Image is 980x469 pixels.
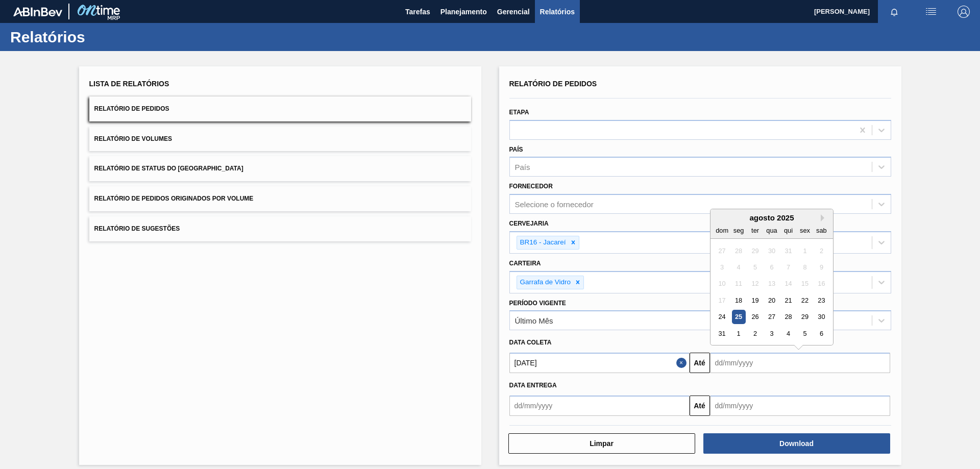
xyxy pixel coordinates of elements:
[798,260,812,274] div: Not available sexta-feira, 8 de agosto de 2025
[690,353,710,373] button: Até
[715,310,729,324] div: Choose domingo, 24 de agosto de 2025
[781,327,795,340] div: Choose quinta-feira, 4 de setembro de 2025
[508,433,695,454] button: Limpar
[781,244,795,258] div: Not available quinta-feira, 31 de julho de 2025
[515,200,594,209] div: Selecione o fornecedor
[765,310,778,324] div: Choose quarta-feira, 27 de agosto de 2025
[731,310,745,324] div: Choose segunda-feira, 25 de agosto de 2025
[13,7,62,16] img: TNhmsLtSVTkK8tSr43FrP2fwEKptu5GPRR3wAAAABJRU5ErkJggg==
[690,396,710,416] button: Até
[765,260,778,274] div: Not available quarta-feira, 6 de agosto de 2025
[814,260,828,274] div: Not available sábado, 9 de agosto de 2025
[509,183,553,190] label: Fornecedor
[710,396,890,416] input: dd/mm/yyyy
[748,327,762,340] div: Choose terça-feira, 2 de setembro de 2025
[878,5,911,19] button: Notificações
[89,96,471,121] button: Relatório de Pedidos
[798,310,812,324] div: Choose sexta-feira, 29 de agosto de 2025
[798,224,812,237] div: sex
[517,276,573,289] div: Garrafa de Vidro
[814,310,828,324] div: Choose sábado, 30 de agosto de 2025
[497,6,530,18] span: Gerencial
[748,244,762,258] div: Not available terça-feira, 29 de julho de 2025
[715,260,729,274] div: Not available domingo, 3 de agosto de 2025
[958,6,970,18] img: Logout
[925,6,937,18] img: userActions
[814,327,828,340] div: Choose sábado, 6 de setembro de 2025
[714,242,829,342] div: month 2025-08
[509,109,529,116] label: Etapa
[405,6,430,18] span: Tarefas
[89,80,169,88] span: Lista de Relatórios
[765,244,778,258] div: Not available quarta-feira, 30 de julho de 2025
[731,224,745,237] div: seg
[509,353,690,373] input: dd/mm/yyyy
[814,244,828,258] div: Not available sábado, 2 de agosto de 2025
[814,277,828,291] div: Not available sábado, 16 de agosto de 2025
[748,277,762,291] div: Not available terça-feira, 12 de agosto de 2025
[814,224,828,237] div: sab
[515,163,530,171] div: País
[781,260,795,274] div: Not available quinta-feira, 7 de agosto de 2025
[731,293,745,307] div: Choose segunda-feira, 18 de agosto de 2025
[703,433,890,454] button: Download
[781,224,795,237] div: qui
[715,277,729,291] div: Not available domingo, 10 de agosto de 2025
[765,293,778,307] div: Choose quarta-feira, 20 de agosto de 2025
[540,6,575,18] span: Relatórios
[509,260,541,267] label: Carteira
[781,277,795,291] div: Not available quinta-feira, 14 de agosto de 2025
[748,293,762,307] div: Choose terça-feira, 19 de agosto de 2025
[710,353,890,373] input: dd/mm/yyyy
[781,310,795,324] div: Choose quinta-feira, 28 de agosto de 2025
[515,316,553,325] div: Último Mês
[94,165,243,172] span: Relatório de Status do [GEOGRAPHIC_DATA]
[509,80,597,88] span: Relatório de Pedidos
[89,127,471,152] button: Relatório de Volumes
[798,277,812,291] div: Not available sexta-feira, 15 de agosto de 2025
[10,31,191,43] h1: Relatórios
[94,105,169,112] span: Relatório de Pedidos
[509,220,549,227] label: Cervejaria
[509,396,690,416] input: dd/mm/yyyy
[509,146,523,153] label: País
[715,327,729,340] div: Choose domingo, 31 de agosto de 2025
[765,277,778,291] div: Not available quarta-feira, 13 de agosto de 2025
[748,224,762,237] div: ter
[748,260,762,274] div: Not available terça-feira, 5 de agosto de 2025
[715,293,729,307] div: Not available domingo, 17 de agosto de 2025
[798,293,812,307] div: Choose sexta-feira, 22 de agosto de 2025
[676,353,690,373] button: Close
[748,310,762,324] div: Choose terça-feira, 26 de agosto de 2025
[89,156,471,181] button: Relatório de Status do [GEOGRAPHIC_DATA]
[94,135,172,142] span: Relatório de Volumes
[509,339,552,346] span: Data coleta
[509,382,557,389] span: Data entrega
[440,6,487,18] span: Planejamento
[731,244,745,258] div: Not available segunda-feira, 28 de julho de 2025
[814,293,828,307] div: Choose sábado, 23 de agosto de 2025
[731,327,745,340] div: Choose segunda-feira, 1 de setembro de 2025
[821,214,828,221] button: Next Month
[715,224,729,237] div: dom
[798,244,812,258] div: Not available sexta-feira, 1 de agosto de 2025
[509,300,566,307] label: Período Vigente
[765,327,778,340] div: Choose quarta-feira, 3 de setembro de 2025
[781,293,795,307] div: Choose quinta-feira, 21 de agosto de 2025
[765,224,778,237] div: qua
[89,186,471,211] button: Relatório de Pedidos Originados por Volume
[715,244,729,258] div: Not available domingo, 27 de julho de 2025
[731,277,745,291] div: Not available segunda-feira, 11 de agosto de 2025
[94,195,254,202] span: Relatório de Pedidos Originados por Volume
[731,260,745,274] div: Not available segunda-feira, 4 de agosto de 2025
[517,236,568,249] div: BR16 - Jacareí
[798,327,812,340] div: Choose sexta-feira, 5 de setembro de 2025
[710,213,833,222] div: agosto 2025
[89,216,471,241] button: Relatório de Sugestões
[94,225,180,232] span: Relatório de Sugestões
